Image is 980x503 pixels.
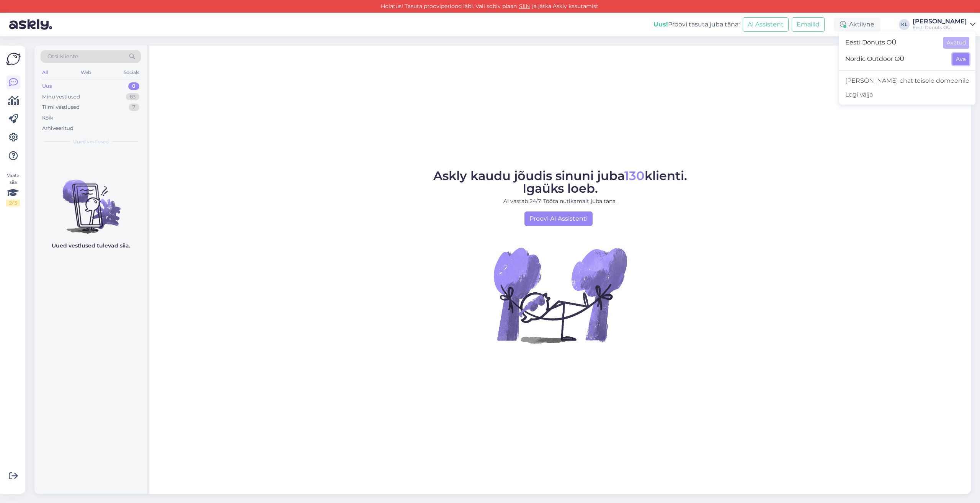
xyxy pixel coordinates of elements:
div: Minu vestlused [42,93,80,101]
div: Kõik [42,114,53,122]
a: SIIN [517,3,532,10]
div: Tiimi vestlused [42,103,80,111]
span: Nordic Outdoor OÜ [845,53,946,65]
span: Askly kaudu jõudis sinuni juba klienti. Igaüks loeb. [433,168,687,196]
button: Emailid [792,17,825,32]
button: Avatud [943,37,969,49]
a: [PERSON_NAME]Eesti Donuts OÜ [913,18,975,31]
div: Vaata siia [6,172,20,206]
div: Socials [122,67,141,77]
div: Logi välja [839,88,975,102]
div: Arhiveeritud [42,125,73,132]
div: 83 [126,93,139,101]
div: Eesti Donuts OÜ [913,25,967,31]
div: 7 [129,103,139,111]
div: Proovi tasuta juba täna: [653,20,740,29]
p: AI vastab 24/7. Tööta nutikamalt juba täna. [433,197,687,205]
span: Eesti Donuts OÜ [845,37,937,49]
a: [PERSON_NAME] chat teisele domeenile [839,74,975,88]
img: No Chat active [491,226,629,364]
div: All [41,67,49,77]
div: Uus [42,82,52,90]
div: 0 [128,82,139,90]
b: Uus! [653,21,668,28]
div: KL [899,19,910,30]
div: Aktiivne [834,18,880,31]
button: Ava [952,53,969,65]
span: Otsi kliente [47,52,78,61]
a: Proovi AI Assistenti [524,211,593,226]
img: Askly Logo [6,52,21,66]
img: No chats [34,166,147,235]
button: AI Assistent [743,17,789,32]
p: Uued vestlused tulevad siia. [52,242,130,250]
div: Web [79,67,93,77]
span: 130 [624,168,645,183]
span: Uued vestlused [73,138,109,145]
div: [PERSON_NAME] [913,18,967,25]
div: 2 / 3 [6,200,20,206]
